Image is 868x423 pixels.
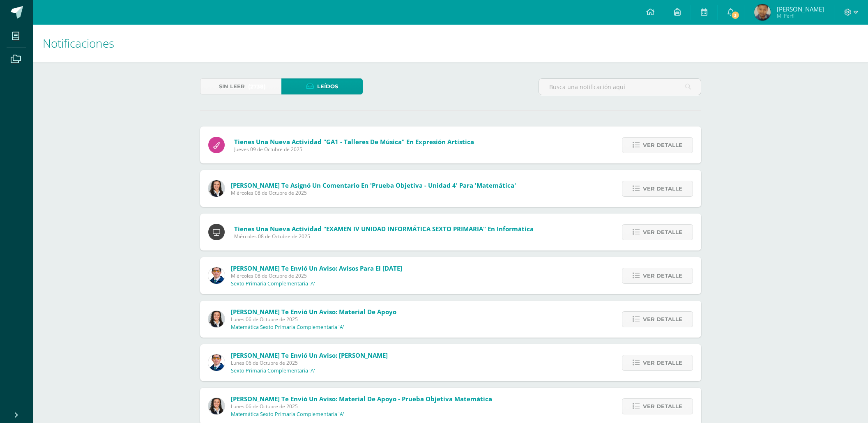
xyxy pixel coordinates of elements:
a: Sin leer(2738) [200,78,281,94]
p: Sexto Primaria Complementaria 'A' [231,280,315,287]
span: (2738) [248,79,266,94]
img: b15e54589cdbd448c33dd63f135c9987.png [208,398,225,414]
p: Sexto Primaria Complementaria 'A' [231,368,315,374]
img: 5943287c8a0bb4b083e490a1f4d89b7f.png [754,4,771,21]
input: Busca una notificación aquí [539,79,701,95]
span: [PERSON_NAME] te asignó un comentario en 'Prueba objetiva - unidad 4' para 'Matemática' [231,181,516,189]
p: Matemática Sexto Primaria Complementaria 'A' [231,411,344,418]
img: 059ccfba660c78d33e1d6e9d5a6a4bb6.png [208,354,225,371]
img: 059ccfba660c78d33e1d6e9d5a6a4bb6.png [208,267,225,284]
span: Sin leer [219,79,245,94]
span: Miércoles 08 de Octubre de 2025 [234,233,534,240]
p: Matemática Sexto Primaria Complementaria 'A' [231,324,344,331]
span: Tienes una nueva actividad "EXAMEN IV UNIDAD INFORMÁTICA SEXTO PRIMARIA" En Informática [234,225,534,233]
img: b15e54589cdbd448c33dd63f135c9987.png [208,311,225,327]
span: [PERSON_NAME] te envió un aviso: Avisos para el [DATE] [231,264,402,272]
span: Ver detalle [643,312,682,327]
span: Notificaciones [43,35,114,51]
span: [PERSON_NAME] te envió un aviso: Material de apoyo - prueba objetiva matemática [231,395,492,403]
span: Leídos [317,79,338,94]
span: Mi Perfil [777,12,824,19]
span: Ver detalle [643,399,682,414]
span: Ver detalle [643,225,682,240]
span: Ver detalle [643,181,682,196]
span: Lunes 06 de Octubre de 2025 [231,316,396,323]
span: Ver detalle [643,138,682,153]
span: Lunes 06 de Octubre de 2025 [231,359,388,366]
span: [PERSON_NAME] te envió un aviso: Material de apoyo [231,308,396,316]
span: Ver detalle [643,355,682,370]
span: Miércoles 08 de Octubre de 2025 [231,272,402,279]
span: [PERSON_NAME] te envió un aviso: [PERSON_NAME] [231,351,388,359]
span: Tienes una nueva actividad "GA1 - Talleres de música" En Expresión Artística [234,138,474,146]
span: Lunes 06 de Octubre de 2025 [231,403,492,410]
a: Leídos [281,78,363,94]
span: [PERSON_NAME] [777,5,824,13]
span: 3 [731,11,740,20]
img: b15e54589cdbd448c33dd63f135c9987.png [208,180,225,197]
span: Miércoles 08 de Octubre de 2025 [231,189,516,196]
span: Jueves 09 de Octubre de 2025 [234,146,474,153]
span: Ver detalle [643,268,682,283]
